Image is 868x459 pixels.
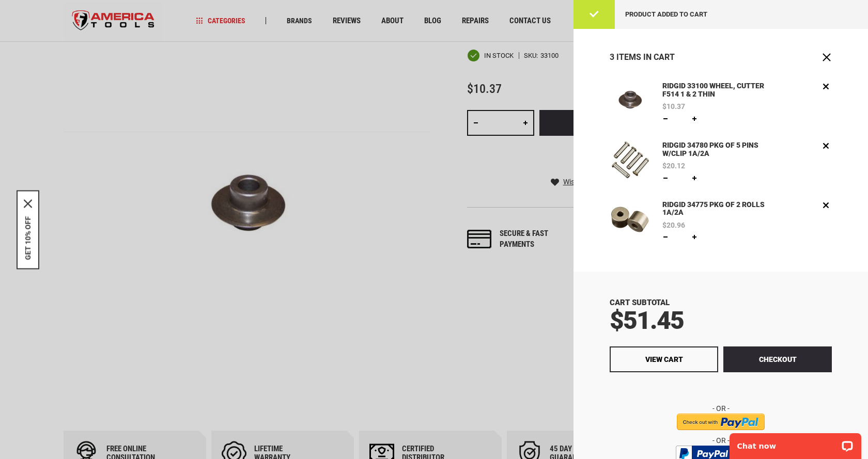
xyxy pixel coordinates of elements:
a: RIDGID 33100 WHEEL, CUTTER F514 1 & 2 THIN [610,81,650,124]
img: RIDGID 34780 PKG OF 5 PINS W/CLIP 1A/2A [610,140,650,180]
span: Product added to cart [625,10,707,18]
button: GET 10% OFF [24,216,32,260]
span: $51.45 [610,306,684,335]
button: Close [822,52,832,62]
a: View Cart [610,346,718,372]
img: RIDGID 34775 PKG OF 2 ROLLS 1A/2A [610,199,650,240]
span: $10.37 [662,103,685,110]
span: $20.12 [662,162,685,169]
button: Close [24,199,32,208]
span: View Cart [645,355,683,363]
span: Cart Subtotal [610,298,670,307]
a: RIDGID 34780 PKG OF 5 PINS W/CLIP 1A/2A [660,140,779,160]
span: 3 [610,52,614,62]
iframe: LiveChat chat widget [723,426,868,459]
a: RIDGID 34775 PKG OF 2 ROLLS 1A/2A [660,199,779,219]
a: RIDGID 34775 PKG OF 2 ROLLS 1A/2A [610,199,650,243]
span: $20.96 [662,221,685,229]
span: Items in Cart [616,52,675,62]
svg: close icon [24,199,32,208]
img: RIDGID 33100 WHEEL, CUTTER F514 1 & 2 THIN [610,81,650,121]
a: RIDGID 33100 WHEEL, CUTTER F514 1 & 2 THIN [660,81,779,100]
a: RIDGID 34780 PKG OF 5 PINS W/CLIP 1A/2A [610,140,650,184]
button: Checkout [723,346,832,372]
